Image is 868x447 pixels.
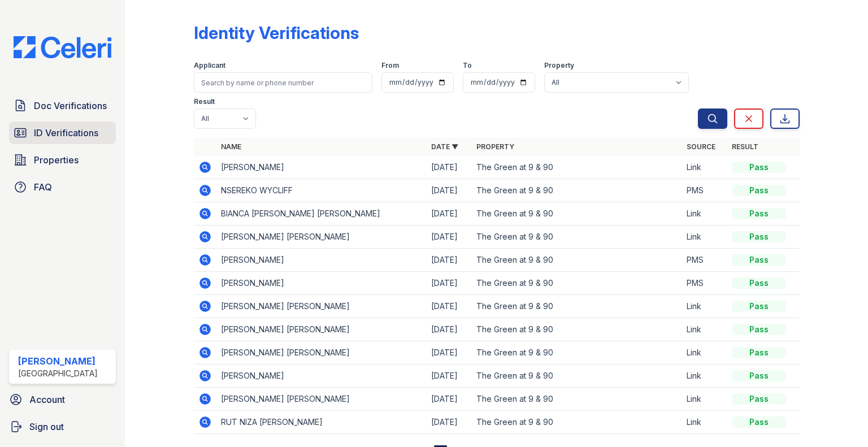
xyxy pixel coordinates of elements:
[427,411,472,434] td: [DATE]
[472,364,682,388] td: The Green at 9 & 90
[472,249,682,272] td: The Green at 9 & 90
[476,142,514,151] a: Property
[732,393,786,405] div: Pass
[29,393,65,406] span: Account
[682,202,727,225] td: Link
[732,347,786,358] div: Pass
[682,364,727,388] td: Link
[5,415,120,438] a: Sign out
[9,94,116,117] a: Doc Verifications
[427,364,472,388] td: [DATE]
[34,153,79,167] span: Properties
[682,249,727,272] td: PMS
[472,272,682,295] td: The Green at 9 & 90
[732,142,758,151] a: Result
[194,97,215,106] label: Result
[216,295,427,318] td: [PERSON_NAME] [PERSON_NAME]
[216,364,427,388] td: [PERSON_NAME]
[544,61,574,70] label: Property
[34,126,98,140] span: ID Verifications
[216,318,427,341] td: [PERSON_NAME] [PERSON_NAME]
[732,370,786,381] div: Pass
[427,202,472,225] td: [DATE]
[472,225,682,249] td: The Green at 9 & 90
[682,411,727,434] td: Link
[427,156,472,179] td: [DATE]
[194,23,359,43] div: Identity Verifications
[732,254,786,266] div: Pass
[427,272,472,295] td: [DATE]
[216,249,427,272] td: [PERSON_NAME]
[427,225,472,249] td: [DATE]
[427,318,472,341] td: [DATE]
[18,368,98,379] div: [GEOGRAPHIC_DATA]
[427,249,472,272] td: [DATE]
[216,341,427,364] td: [PERSON_NAME] [PERSON_NAME]
[732,162,786,173] div: Pass
[472,411,682,434] td: The Green at 9 & 90
[216,272,427,295] td: [PERSON_NAME]
[5,388,120,411] a: Account
[427,295,472,318] td: [DATE]
[216,388,427,411] td: [PERSON_NAME] [PERSON_NAME]
[682,179,727,202] td: PMS
[427,388,472,411] td: [DATE]
[9,121,116,144] a: ID Verifications
[9,149,116,171] a: Properties
[732,231,786,242] div: Pass
[732,185,786,196] div: Pass
[682,341,727,364] td: Link
[472,179,682,202] td: The Green at 9 & 90
[216,411,427,434] td: RUT NIZA [PERSON_NAME]
[463,61,472,70] label: To
[732,324,786,335] div: Pass
[732,301,786,312] div: Pass
[682,156,727,179] td: Link
[221,142,241,151] a: Name
[682,318,727,341] td: Link
[732,208,786,219] div: Pass
[472,202,682,225] td: The Green at 9 & 90
[216,156,427,179] td: [PERSON_NAME]
[34,99,107,112] span: Doc Verifications
[682,225,727,249] td: Link
[682,388,727,411] td: Link
[427,341,472,364] td: [DATE]
[216,179,427,202] td: NSEREKO WYCLIFF
[9,176,116,198] a: FAQ
[29,420,64,433] span: Sign out
[732,277,786,289] div: Pass
[18,354,98,368] div: [PERSON_NAME]
[472,156,682,179] td: The Green at 9 & 90
[431,142,458,151] a: Date ▼
[5,36,120,58] img: CE_Logo_Blue-a8612792a0a2168367f1c8372b55b34899dd931a85d93a1a3d3e32e68fde9ad4.png
[216,225,427,249] td: [PERSON_NAME] [PERSON_NAME]
[687,142,715,151] a: Source
[381,61,399,70] label: From
[427,179,472,202] td: [DATE]
[472,388,682,411] td: The Green at 9 & 90
[472,295,682,318] td: The Green at 9 & 90
[194,61,225,70] label: Applicant
[216,202,427,225] td: BIANCA [PERSON_NAME] [PERSON_NAME]
[682,272,727,295] td: PMS
[472,341,682,364] td: The Green at 9 & 90
[472,318,682,341] td: The Green at 9 & 90
[732,416,786,428] div: Pass
[682,295,727,318] td: Link
[34,180,52,194] span: FAQ
[194,72,372,93] input: Search by name or phone number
